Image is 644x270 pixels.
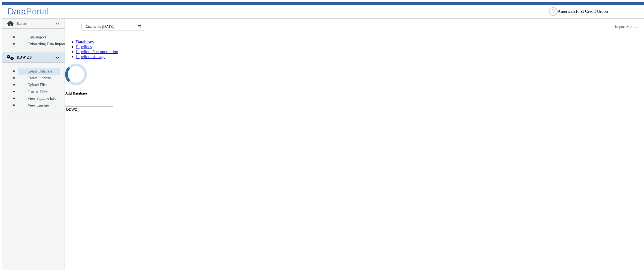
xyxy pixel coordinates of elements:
[76,44,92,49] a: Pipelines
[615,25,639,29] a: This is available for Darling Employees only
[76,49,118,54] a: Pipeline Documentation
[65,63,87,85] i: undefined
[76,54,105,59] a: Pipeline Lineage
[2,29,65,52] p-accordion-content: Home
[18,75,60,81] a: Create Pipeline
[76,40,94,44] a: Databases
[2,19,65,29] p-accordion-header: Home
[16,55,55,60] span: DDW 2.0
[18,81,60,88] a: Upload Files
[18,41,60,47] a: Onboarding Data Import
[8,7,26,16] span: Data
[549,7,558,16] div: Help
[2,63,65,114] p-accordion-content: DDW 2.0
[16,21,55,26] span: Home
[18,88,60,95] a: Process Files
[2,53,65,63] p-accordion-header: DDW 2.0
[18,68,60,75] a: Create Database
[18,34,60,41] a: Data Import
[65,107,113,112] input: Enter database name
[84,25,114,29] span: Data as of: [DATE]
[26,7,49,16] span: Portal
[558,9,639,14] ng-select: American First Credit Union
[18,102,60,109] a: View Lineage
[18,95,60,102] a: View Pipeline Info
